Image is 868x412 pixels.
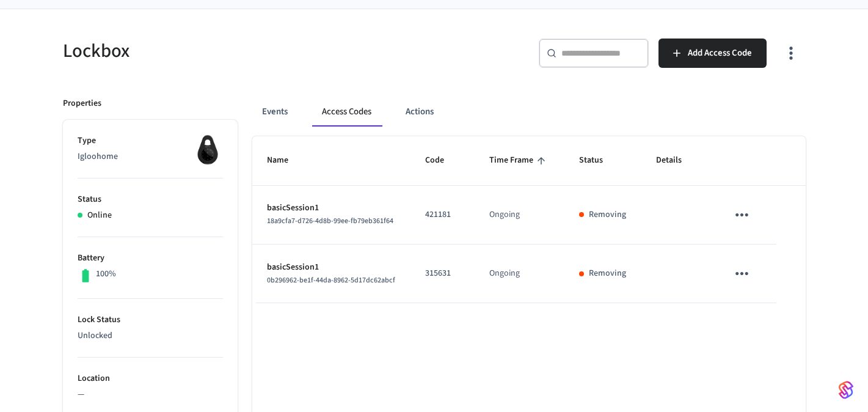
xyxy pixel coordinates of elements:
[475,186,564,245] td: Ongoing
[78,329,223,342] p: Unlocked
[267,261,396,274] p: basicSession1
[589,208,626,221] p: Removing
[78,314,223,326] p: Lock Status
[489,151,549,170] span: Time Frame
[425,151,460,170] span: Code
[63,97,101,110] p: Properties
[78,193,223,206] p: Status
[425,208,461,221] p: 421181
[658,39,767,68] button: Add Access Code
[688,45,752,61] span: Add Access Code
[192,134,223,165] img: igloohome_igke
[96,268,116,281] p: 100%
[78,388,223,401] p: —
[87,209,112,222] p: Online
[839,380,853,400] img: SeamLogoGradient.69752ec5.svg
[252,97,297,127] button: Events
[78,134,223,147] p: Type
[396,97,443,127] button: Actions
[252,136,806,303] table: sticky table
[475,245,564,303] td: Ongoing
[78,150,223,163] p: Igloohome
[78,372,223,385] p: Location
[267,216,393,226] span: 18a9cfa7-d726-4d8b-99ee-fb79eb361f64
[589,267,626,280] p: Removing
[579,151,619,170] span: Status
[267,151,304,170] span: Name
[312,97,381,127] button: Access Codes
[252,97,806,127] div: ant example
[656,151,698,170] span: Details
[267,275,395,285] span: 0b296962-be1f-44da-8962-5d17dc62abcf
[267,202,396,215] p: basicSession1
[78,252,223,265] p: Battery
[63,39,427,64] h5: Lockbox
[425,267,461,280] p: 315631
